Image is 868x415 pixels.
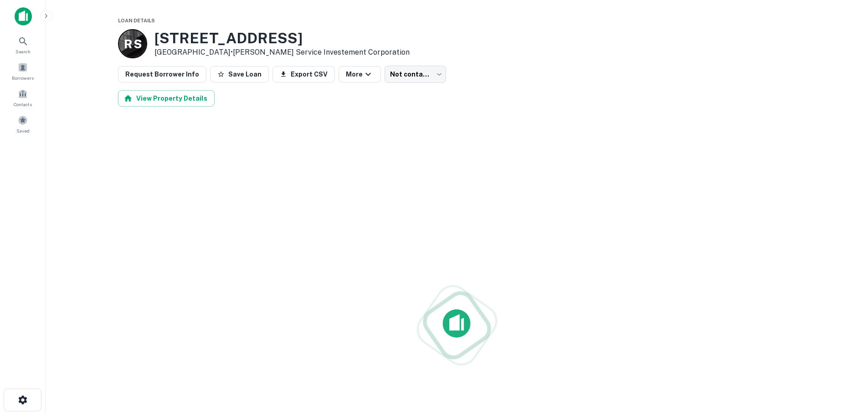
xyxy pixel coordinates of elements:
a: Saved [3,112,43,136]
a: Contacts [3,85,43,110]
span: Search [15,48,31,55]
p: R S [124,35,141,53]
a: [PERSON_NAME] Service Investement Corporation [233,48,410,56]
div: Not contacted [385,66,446,83]
a: Borrowers [3,59,43,83]
span: Loan Details [118,18,155,23]
h3: [STREET_ADDRESS] [154,30,410,47]
button: View Property Details [118,90,215,107]
span: Saved [16,127,30,134]
button: Export CSV [272,66,335,82]
p: [GEOGRAPHIC_DATA] • [154,47,410,58]
button: More [339,66,381,82]
button: Save Loan [210,66,269,82]
span: Contacts [14,101,32,108]
a: Search [3,32,43,57]
button: Request Borrower Info [118,66,206,82]
img: capitalize-icon.png [15,7,32,26]
span: Borrowers [12,74,34,82]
